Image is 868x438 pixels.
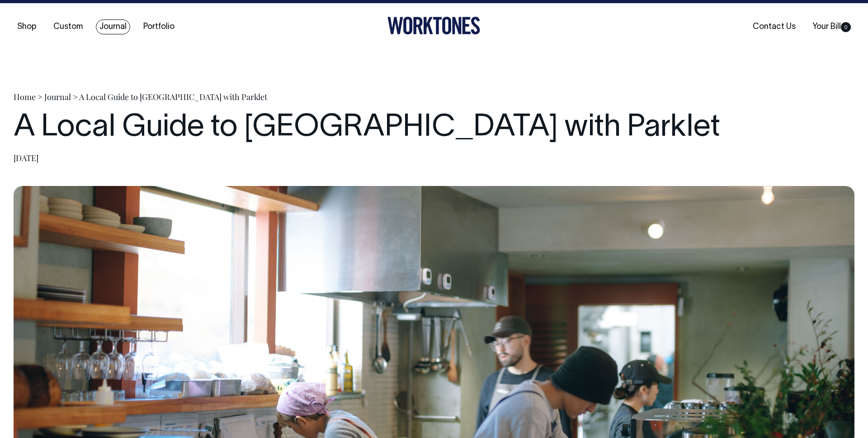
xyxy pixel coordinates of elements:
[14,152,38,163] time: [DATE]
[140,19,178,34] a: Portfolio
[38,91,42,102] span: >
[14,91,36,102] a: Home
[44,91,71,102] a: Journal
[73,91,78,102] span: >
[14,111,854,145] h1: A Local Guide to [GEOGRAPHIC_DATA] with Parklet
[79,91,267,102] span: A Local Guide to [GEOGRAPHIC_DATA] with Parklet
[809,19,854,34] a: Your Bill0
[14,19,40,34] a: Shop
[841,22,851,32] span: 0
[96,19,130,34] a: Journal
[749,19,799,34] a: Contact Us
[50,19,86,34] a: Custom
